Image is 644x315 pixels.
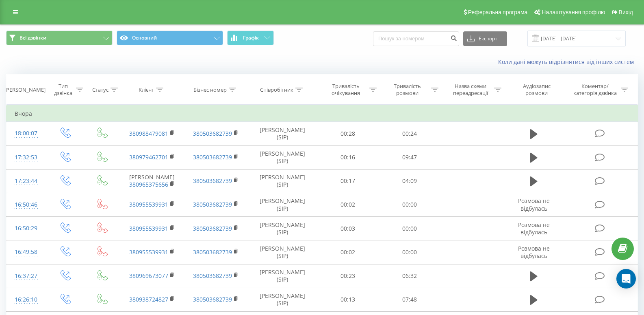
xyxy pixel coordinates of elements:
td: 00:16 [317,145,379,169]
a: 380955539931 [129,248,168,256]
a: 380503682739 [193,130,232,137]
td: 00:03 [317,217,379,240]
div: 17:23:44 [15,173,38,189]
td: [PERSON_NAME] (SIP) [248,193,317,216]
a: 380503682739 [193,225,232,232]
span: Розмова не відбулась [518,197,550,212]
td: [PERSON_NAME] (SIP) [248,169,317,193]
td: [PERSON_NAME] (SIP) [248,288,317,311]
td: [PERSON_NAME] (SIP) [248,122,317,145]
td: 00:02 [317,193,379,216]
td: 00:00 [379,240,440,264]
span: Графік [243,35,259,41]
td: [PERSON_NAME] (SIP) [248,145,317,169]
td: 00:00 [379,193,440,216]
input: Пошук за номером [373,31,459,46]
div: 16:49:58 [15,244,38,260]
div: 16:50:29 [15,220,38,236]
td: 06:32 [379,264,440,288]
div: Тривалість розмови [386,83,429,97]
a: 380503682739 [193,177,232,185]
a: 380503682739 [193,153,232,161]
span: Всі дзвінки [20,35,46,41]
div: Open Intercom Messenger [616,269,636,289]
div: Бізнес номер [193,86,227,93]
div: 16:50:46 [15,197,38,213]
div: 18:00:07 [15,126,38,141]
a: 380503682739 [193,272,232,280]
a: 380503682739 [193,200,232,208]
div: Клієнт [139,86,154,93]
button: Основний [117,31,223,45]
span: Налаштування профілю [542,9,605,15]
a: 380965375656 [129,181,168,188]
a: 380938724827 [129,295,168,303]
td: 00:02 [317,240,379,264]
div: [PERSON_NAME] [4,86,46,93]
td: Вчора [7,106,638,122]
div: Співробітник [260,86,293,93]
a: 380503682739 [193,248,232,256]
td: 00:24 [379,122,440,145]
td: [PERSON_NAME] [120,169,184,193]
button: Експорт [463,31,507,46]
div: 16:26:10 [15,292,38,308]
span: Вихід [619,9,633,15]
button: Графік [227,31,274,45]
button: Всі дзвінки [6,31,113,45]
td: [PERSON_NAME] (SIP) [248,217,317,240]
div: 16:37:27 [15,268,38,284]
td: 09:47 [379,145,440,169]
div: Статус [92,86,108,93]
td: 04:09 [379,169,440,193]
td: 00:23 [317,264,379,288]
a: 380979462701 [129,153,168,161]
div: Тип дзвінка [53,83,74,97]
span: Розмова не відбулась [518,221,550,236]
td: 00:28 [317,122,379,145]
td: 00:17 [317,169,379,193]
div: 17:32:53 [15,150,38,165]
a: 380988479081 [129,130,168,137]
a: 380969673077 [129,272,168,280]
td: [PERSON_NAME] (SIP) [248,264,317,288]
a: Коли дані можуть відрізнятися вiд інших систем [498,58,638,66]
a: 380955539931 [129,200,168,208]
a: 380955539931 [129,225,168,232]
td: 07:48 [379,288,440,311]
span: Реферальна програма [468,9,528,15]
div: Аудіозапис розмови [512,83,562,97]
div: Назва схеми переадресації [449,83,492,97]
div: Коментар/категорія дзвінка [571,83,619,97]
span: Розмова не відбулась [518,245,550,260]
a: 380503682739 [193,295,232,303]
td: [PERSON_NAME] (SIP) [248,240,317,264]
td: 00:00 [379,217,440,240]
td: 00:13 [317,288,379,311]
div: Тривалість очікування [324,83,367,97]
